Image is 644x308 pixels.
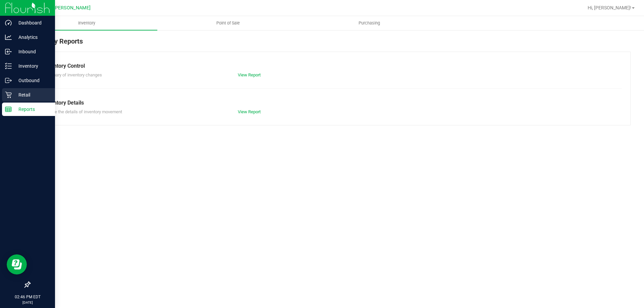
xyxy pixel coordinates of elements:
[43,72,102,77] span: Summary of inventory changes
[207,20,249,26] span: Point of Sale
[69,20,104,26] span: Inventory
[5,77,12,84] inline-svg: Outbound
[12,105,52,113] p: Reports
[5,63,12,69] inline-svg: Inventory
[12,33,52,41] p: Analytics
[47,5,91,11] span: Ft. [PERSON_NAME]
[5,91,12,98] inline-svg: Retail
[12,48,52,56] p: Inbound
[12,62,52,70] p: Inventory
[238,72,261,77] a: View Report
[30,36,631,52] div: Inventory Reports
[12,19,52,27] p: Dashboard
[3,294,52,300] p: 02:46 PM EDT
[43,109,122,114] span: Explore the details of inventory movement
[238,109,261,114] a: View Report
[5,19,12,26] inline-svg: Dashboard
[16,16,157,30] a: Inventory
[3,300,52,305] p: [DATE]
[588,5,631,10] span: Hi, [PERSON_NAME]!
[12,91,52,99] p: Retail
[12,76,52,84] p: Outbound
[5,106,12,113] inline-svg: Reports
[157,16,299,30] a: Point of Sale
[350,20,389,26] span: Purchasing
[43,99,617,107] div: Inventory Details
[43,62,617,70] div: Inventory Control
[5,34,12,41] inline-svg: Analytics
[7,254,27,274] iframe: Resource center
[299,16,440,30] a: Purchasing
[5,48,12,55] inline-svg: Inbound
